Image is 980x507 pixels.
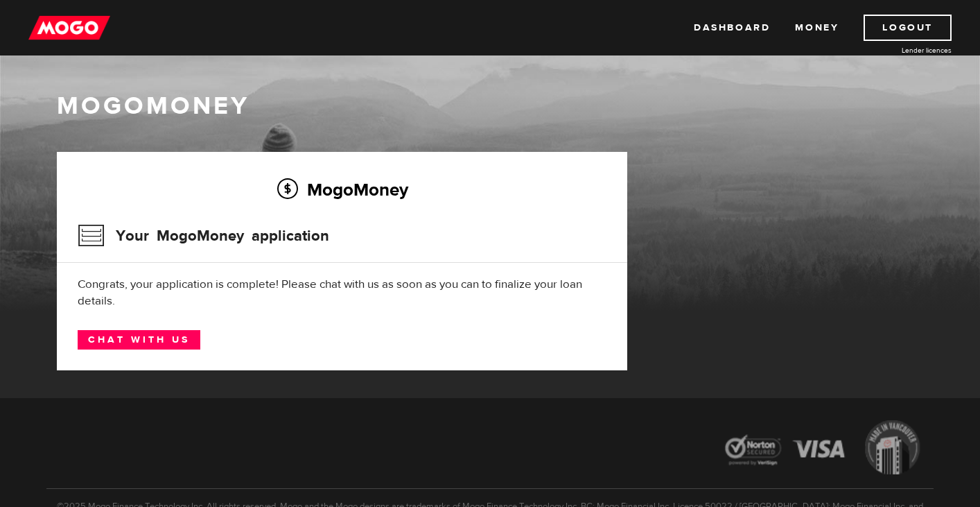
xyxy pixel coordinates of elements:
a: Chat with us [78,330,200,350]
h1: MogoMoney [57,92,923,121]
h3: Your MogoMoney application [78,218,329,254]
iframe: LiveChat chat widget [703,184,980,507]
div: Congrats, your application is complete! Please chat with us as soon as you can to finalize your l... [78,276,606,309]
a: Money [795,15,839,41]
h2: MogoMoney [78,175,606,204]
img: mogo_logo-11ee424be714fa7cbb0f0f49df9e16ec.png [28,15,110,41]
a: Logout [864,15,952,41]
a: Dashboard [694,15,770,41]
a: Lender licences [848,45,952,55]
